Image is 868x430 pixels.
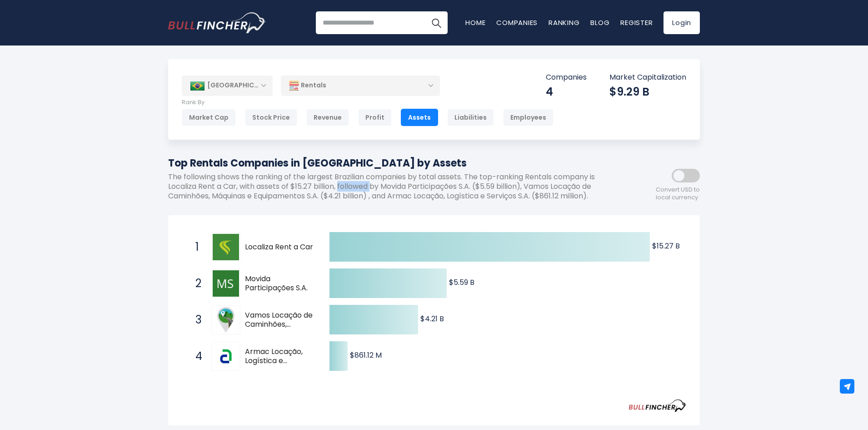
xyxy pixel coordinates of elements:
span: Convert USD to local currency [656,186,700,202]
img: Vamos Locação de Caminhões, Máquinas e Equipamentos S.A. [213,307,239,333]
span: Vamos Locação de Caminhões, Máquinas e Equipamentos S.A. [245,311,314,330]
div: Liabilities [447,109,494,126]
p: The following shows the ranking of the largest Brazilian companies by total assets. The top-ranki... [168,172,618,201]
div: Revenue [306,109,349,126]
a: Go to homepage [168,12,266,33]
text: $5.59 B [449,277,474,288]
div: Employees [503,109,554,126]
span: 3 [191,312,200,328]
text: $861.12 M [350,350,382,360]
text: $4.21 B [420,314,444,324]
a: Blog [590,18,609,27]
p: Companies [546,73,587,82]
text: $15.27 B [652,241,680,251]
h1: Top Rentals Companies in [GEOGRAPHIC_DATA] by Assets [168,156,618,171]
div: $9.29 B [609,85,686,99]
a: Home [465,18,485,27]
span: Movida Participações S.A. [245,274,314,293]
a: Login [663,11,700,34]
div: [GEOGRAPHIC_DATA] [182,76,273,96]
a: Register [620,18,653,27]
a: Ranking [549,18,579,27]
span: 2 [191,276,200,291]
img: Movida Participações S.A. [213,270,239,297]
span: Armac Locação, Logística e Serviços S.A. [245,347,314,366]
a: Companies [496,18,538,27]
div: Profit [358,109,392,126]
img: Localiza Rent a Car [213,234,239,260]
img: Armac Locação, Logística e Serviços S.A. [213,343,239,369]
span: Localiza Rent a Car [245,243,314,252]
div: 4 [546,85,587,99]
p: Market Capitalization [609,73,686,82]
div: Rentals [281,75,440,96]
div: Assets [401,109,438,126]
span: 4 [191,349,200,364]
p: Rank By [182,99,554,106]
div: Market Cap [182,109,236,126]
span: 1 [191,239,200,255]
button: Search [425,11,448,34]
div: Stock Price [245,109,297,126]
img: Bullfincher logo [168,12,266,33]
